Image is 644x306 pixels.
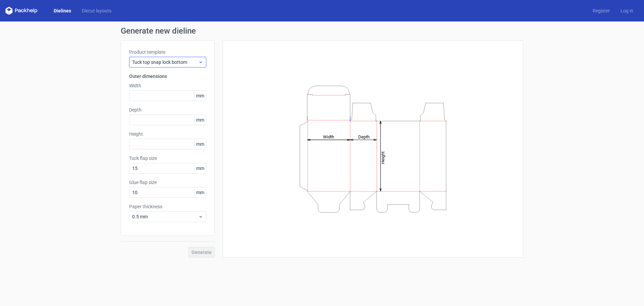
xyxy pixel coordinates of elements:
label: Glue flap size [129,179,206,186]
label: Width [129,82,206,89]
a: Register [587,7,615,14]
span: Tuck top snap lock bottom [132,59,198,65]
h3: Outer dimensions [129,73,206,80]
label: Height [129,131,206,137]
tspan: Height [380,151,385,164]
span: mm [194,139,206,149]
span: mm [194,187,206,198]
a: Diecut layouts [76,7,117,14]
a: Dielines [48,7,76,14]
span: mm [194,163,206,173]
tspan: Depth [358,134,370,139]
span: mm [194,115,206,125]
h1: Generate new dieline [121,27,523,35]
label: Depth [129,106,206,113]
span: mm [194,91,206,101]
tspan: Width [323,134,334,139]
label: Product template [129,49,206,55]
label: Tuck flap size [129,155,206,162]
label: Paper thickness [129,203,206,210]
span: 0.5 mm [132,213,198,220]
a: Log in [615,7,639,14]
